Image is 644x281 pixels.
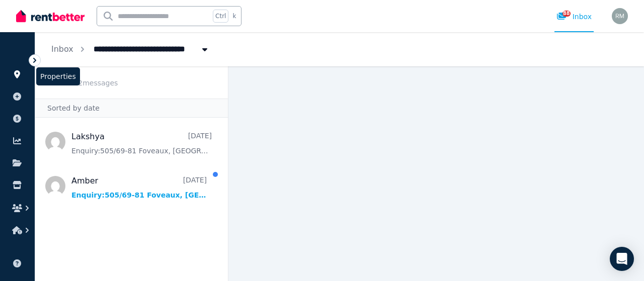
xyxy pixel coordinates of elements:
[71,131,212,156] a: Lakshya[DATE]Enquiry:505/69-81 Foveaux, [GEOGRAPHIC_DATA].
[16,9,85,24] img: RentBetter
[78,79,118,87] span: 2 message s
[51,44,73,54] a: Inbox
[213,10,228,23] span: Ctrl
[562,11,571,17] span: 88
[232,12,236,20] span: k
[35,32,226,66] nav: Breadcrumb
[612,8,628,24] img: Robert Muir
[610,247,634,271] div: Open Intercom Messenger
[556,12,592,22] div: Inbox
[36,67,80,85] span: Properties
[35,99,228,118] div: Sorted by date
[35,118,228,281] nav: Message list
[71,175,207,200] a: Amber[DATE]Enquiry:505/69-81 Foveaux, [GEOGRAPHIC_DATA].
